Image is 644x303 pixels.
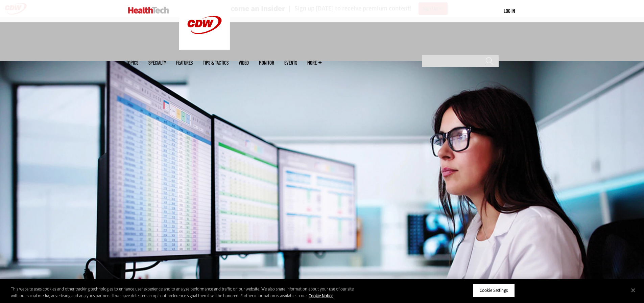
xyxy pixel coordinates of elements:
div: This website uses cookies and other tracking technologies to enhance user experience and to analy... [11,286,354,299]
a: Tips & Tactics [203,60,229,65]
a: More information about your privacy [309,293,333,299]
a: Events [284,60,297,65]
a: CDW [179,45,230,52]
a: MonITor [259,60,274,65]
span: More [307,60,321,65]
a: Video [239,60,249,65]
span: Specialty [148,60,166,65]
span: Topics [126,60,138,65]
a: Features [176,60,193,65]
div: User menu [504,7,515,15]
button: Close [626,283,641,298]
img: Home [128,7,169,14]
button: Cookie Settings [473,283,515,298]
a: Log in [504,8,515,14]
